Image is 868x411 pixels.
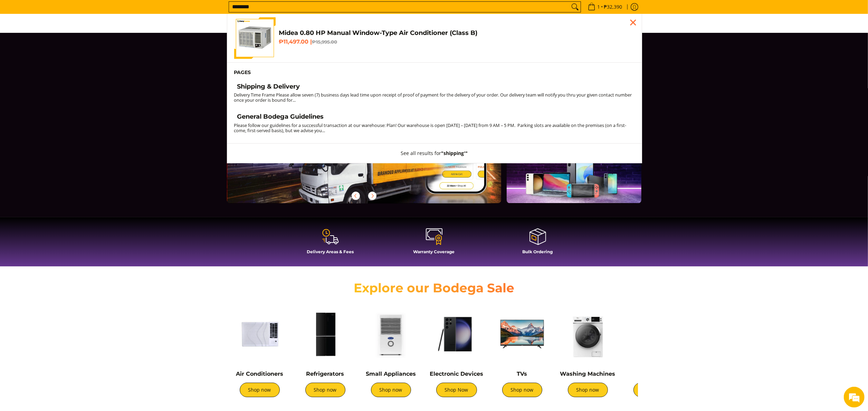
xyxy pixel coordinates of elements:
span: 1 [597,4,601,9]
img: Electronic Devices [427,305,486,364]
strong: "shipping'" [441,150,468,156]
a: Shop now [240,383,280,397]
a: Shop now [633,383,674,397]
img: TVs [493,305,552,364]
h6: Pages [234,70,635,76]
a: Shop now [502,383,542,397]
img: Cookers [624,305,683,364]
a: General Bodega Guidelines [234,113,635,122]
button: Next [365,188,380,203]
del: ₱15,995.00 [312,39,337,45]
a: Shop now [305,383,345,397]
a: Air Conditioners [236,371,283,377]
a: Shop now [568,383,608,397]
a: Refrigerators [306,371,344,377]
h6: ₱11,497.00 | [279,38,635,45]
h4: Shipping & Delivery [237,83,300,91]
button: See all results for"shipping'" [394,144,475,163]
textarea: Type your message and hit 'Enter' [3,189,132,213]
button: Search [570,2,581,12]
img: Midea 0.80 HP Manual Window-Type Air Conditioner (Class B) [234,17,276,59]
span: We're online! [40,87,95,157]
h4: Delivery Areas & Fees [282,249,379,254]
a: Shipping & Delivery [234,83,635,92]
img: Air Conditioners [230,305,289,364]
a: Small Appliances [366,371,416,377]
h4: Midea 0.80 HP Manual Window-Type Air Conditioner (Class B) [279,29,635,37]
img: Small Appliances [362,305,420,364]
a: Washing Machines [560,371,616,377]
div: Chat with us now [36,39,116,48]
h2: Explore our Bodega Sale [334,280,534,296]
a: Shop Now [436,383,477,397]
h4: Warranty Coverage [386,249,483,254]
a: Warranty Coverage [386,228,483,259]
img: Refrigerators [296,305,355,364]
h4: General Bodega Guidelines [237,113,324,121]
a: Delivery Areas & Fees [282,228,379,259]
span: ₱32,390 [603,4,623,9]
small: Delivery Time Frame Please allow seven (7) business days lead time upon receipt of proof of payme... [234,92,632,103]
a: Bulk Ordering [489,228,586,259]
small: Please follow our guidelines for a successful transaction at our warehouse: Plan! Our warehouse i... [234,122,627,134]
div: Close pop up [628,17,638,28]
a: Shop now [371,383,411,397]
div: Minimize live chat window [113,3,130,20]
img: Washing Machines [559,305,617,364]
a: Electronic Devices [430,371,483,377]
span: • [586,3,624,11]
h4: Bulk Ordering [489,249,586,254]
a: TVs [517,371,527,377]
a: Midea 0.80 HP Manual Window-Type Air Conditioner (Class B) Midea 0.80 HP Manual Window-Type Air C... [234,17,635,59]
button: Previous [348,188,363,203]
